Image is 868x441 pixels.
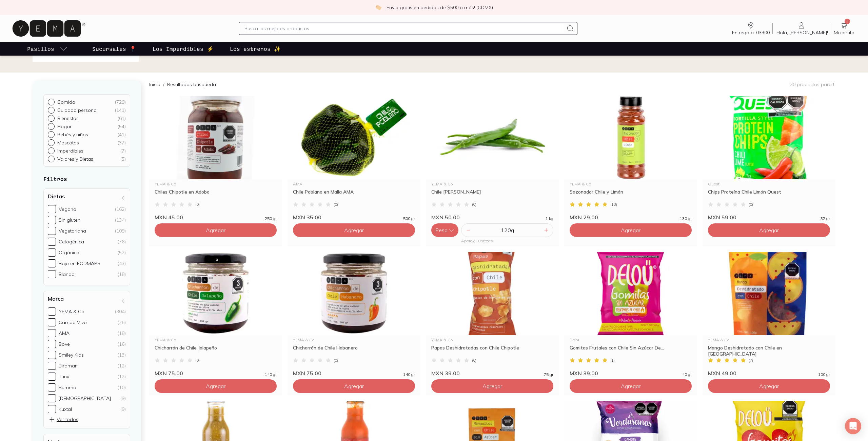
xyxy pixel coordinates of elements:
[59,406,72,412] div: Kuxtal
[293,379,415,393] button: Agregar
[118,239,126,245] div: (76)
[288,96,420,179] img: Chile Poblano en Malla AMA
[26,42,69,56] a: pasillo-todos-link
[115,107,126,113] div: ( 141 )
[818,373,830,377] span: 100 gr
[149,96,282,221] a: Chiles Chipotle en Adobo - frenteYEMA & CoChiles Chipotle en Adobo(0)MXN 45.00250 gr
[118,352,126,358] div: (13)
[570,370,598,377] span: MXN 39.00
[610,358,615,362] span: ( 1 )
[732,29,770,36] span: Entrega a: 03300
[48,318,56,326] input: Campo Vivo(26)
[708,182,830,186] div: Quest
[57,156,93,162] p: Valores y Dietas
[155,338,277,342] div: YEMA & Co
[845,19,850,24] span: 3
[155,379,277,393] button: Agregar
[344,227,364,234] span: Agregar
[334,358,338,362] span: ( 0 )
[472,358,476,362] span: ( 0 )
[610,202,617,206] span: ( 13 )
[59,395,111,401] div: [DEMOGRAPHIC_DATA]
[48,383,56,392] input: Rummo(10)
[48,340,56,348] input: Bove(16)
[749,358,753,362] span: ( 7 )
[59,384,76,390] div: Rummo
[570,182,692,186] div: YEMA & Co
[59,239,84,245] div: Cetogénica
[570,189,692,201] div: Sazonador Chile y Limón
[120,395,126,401] div: (9)
[570,345,692,357] div: Gomitas Frutales con Chile Sin Azúcar De...
[167,81,216,88] p: Resultados búsqueda
[293,338,415,342] div: YEMA & Co
[708,338,830,342] div: YEMA & Co
[570,214,598,221] span: MXN 29.00
[155,182,277,186] div: YEMA & Co
[244,24,563,33] input: Busca los mejores productos
[120,406,126,412] div: (9)
[149,81,160,87] a: Inicio
[288,96,420,221] a: Chile Poblano en Malla AMAAMAChile Poblano en Malla AMA(0)MXN 35.00500 gr
[265,373,277,377] span: 140 gr
[151,42,215,56] a: Los Imperdibles ⚡️
[48,307,56,316] input: YEMA & Co(304)
[749,202,753,206] span: ( 0 )
[48,193,65,200] h4: Dietas
[120,148,126,154] div: ( 7 )
[48,205,56,213] input: Vegana(162)
[57,99,75,105] p: Comida
[118,384,126,390] div: (10)
[431,189,553,201] div: Chile [PERSON_NAME]
[149,96,282,179] img: Chiles Chipotle en Adobo - frente
[155,214,183,221] span: MXN 45.00
[293,370,321,377] span: MXN 75.00
[293,345,415,357] div: Chicharrón de Chile Habanero
[115,228,126,234] div: (109)
[195,202,200,206] span: ( 0 )
[206,227,225,234] span: Agregar
[91,42,138,56] a: Sucursales 📍
[206,383,225,389] span: Agregar
[426,252,559,377] a: Papas Deshidratadas con Chile ChipotleYEMA & CoPapas Deshidratadas con Chile Chipotle(0)MXN 39.00...
[570,338,692,342] div: Delou
[790,81,835,87] p: 30 productos para ti
[834,29,854,36] span: Mi carrito
[59,228,86,234] div: Vegetariana
[57,115,78,121] p: Bienestar
[43,176,67,182] strong: Filtros
[48,216,56,224] input: Sin gluten(134)
[155,370,183,377] span: MXN 75.00
[117,132,126,138] div: ( 41 )
[288,252,420,377] a: Chicharron de chile habaneroYEMA & CoChicharrón de Chile Habanero(0)MXN 75.00140 gr
[153,45,214,53] p: Los Imperdibles ⚡️
[48,416,78,423] span: Ver todos
[48,405,56,413] input: Kuxtal(9)
[48,362,56,370] input: Birdman(12)
[570,223,692,237] button: Agregar
[426,96,559,221] a: Chile serrano kgYEMA & CoChile [PERSON_NAME](0)MXN 50.001 kg
[682,373,692,377] span: 40 gr
[288,252,420,335] img: Chicharron de chile habanero
[59,271,75,277] div: Blanda
[117,115,126,121] div: ( 61 )
[293,214,321,221] span: MXN 35.00
[115,217,126,223] div: (134)
[708,189,830,201] div: Chips Proteína Chile Limón Quest
[59,363,78,369] div: Birdman
[118,330,126,336] div: (18)
[59,249,79,256] div: Orgánica
[155,345,277,357] div: Chicharrón de Chile Jalapeño
[375,4,381,11] img: check
[426,96,559,179] img: Chile serrano kg
[57,140,79,146] p: Mascotas
[426,252,559,335] img: Papas Deshidratadas con Chile Chipotle
[708,223,830,237] button: Agregar
[118,249,126,256] div: (52)
[48,394,56,402] input: [DEMOGRAPHIC_DATA](9)
[230,45,281,53] p: Los estrenos ✨
[708,370,736,377] span: MXN 49.00
[149,252,282,335] img: Chicharron de Chile Jalapeno
[564,96,697,179] img: Sazonador Chile y Limón
[43,188,130,285] div: Dietas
